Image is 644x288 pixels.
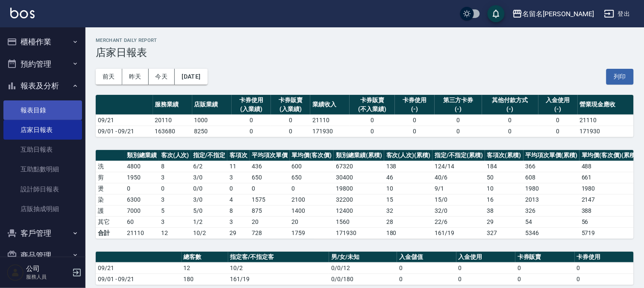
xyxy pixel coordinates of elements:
[606,69,634,85] button: 列印
[250,194,290,205] td: 1575
[3,31,82,53] button: 櫃檯作業
[384,205,433,216] td: 32
[271,126,310,137] td: 0
[482,115,538,126] td: 0
[192,126,232,137] td: 8250
[159,172,191,183] td: 3
[485,216,523,227] td: 29
[432,183,485,194] td: 9 / 1
[523,150,580,161] th: 平均項次單價(累積)
[227,194,250,205] td: 4
[290,194,334,205] td: 2100
[334,216,384,227] td: 1560
[432,161,485,172] td: 124 / 14
[227,161,250,172] td: 11
[395,126,434,137] td: 0
[191,227,227,238] td: 10/2
[227,150,250,161] th: 客項次
[125,216,159,227] td: 60
[578,95,634,115] th: 營業現金應收
[485,205,523,216] td: 38
[96,183,125,194] td: 燙
[125,194,159,205] td: 6300
[191,205,227,216] td: 5 / 0
[3,179,82,199] a: 設計師日報表
[432,227,485,238] td: 161/19
[96,38,634,43] h2: Merchant Daily Report
[350,115,395,126] td: 0
[125,150,159,161] th: 類別總業績
[96,172,125,183] td: 剪
[250,150,290,161] th: 平均項次單價
[227,172,250,183] td: 3
[228,273,329,285] td: 161/19
[228,262,329,273] td: 10/2
[273,96,308,105] div: 卡券販賣
[182,262,228,273] td: 12
[523,205,580,216] td: 326
[334,172,384,183] td: 30400
[3,75,82,97] button: 報表及分析
[159,227,191,238] td: 12
[182,273,228,285] td: 180
[290,227,334,238] td: 1759
[153,95,192,115] th: 服務業績
[432,172,485,183] td: 40 / 6
[509,5,597,23] button: 名留名[PERSON_NAME]
[601,6,634,22] button: 登出
[384,172,433,183] td: 46
[125,161,159,172] td: 4800
[578,115,634,126] td: 21110
[578,126,634,137] td: 171930
[96,273,182,285] td: 09/01 - 09/21
[541,96,576,105] div: 入金使用
[515,262,574,273] td: 0
[153,126,192,137] td: 163680
[122,69,149,85] button: 昨天
[234,105,269,114] div: (入業績)
[384,194,433,205] td: 15
[432,194,485,205] td: 15 / 0
[485,194,523,205] td: 16
[579,194,640,205] td: 2147
[482,126,538,137] td: 0
[3,244,82,267] button: 商品管理
[227,183,250,194] td: 0
[523,194,580,205] td: 2013
[384,227,433,238] td: 180
[96,47,634,59] h3: 店家日報表
[227,216,250,227] td: 3
[125,172,159,183] td: 1950
[435,126,482,137] td: 0
[523,183,580,194] td: 1980
[3,53,82,75] button: 預約管理
[485,227,523,238] td: 327
[149,69,175,85] button: 今天
[456,262,515,273] td: 0
[250,161,290,172] td: 436
[273,105,308,114] div: (入業績)
[250,172,290,183] td: 650
[352,105,393,114] div: (不入業績)
[541,105,576,114] div: (-)
[456,252,515,263] th: 入金使用
[192,115,232,126] td: 1000
[523,216,580,227] td: 54
[290,216,334,227] td: 20
[290,183,334,194] td: 0
[350,126,395,137] td: 0
[432,150,485,161] th: 指定/不指定(累積)
[26,264,70,273] h5: 公司
[290,150,334,161] th: 單均價(客次價)
[334,194,384,205] td: 32200
[384,216,433,227] td: 28
[232,126,271,137] td: 0
[334,183,384,194] td: 19800
[125,227,159,238] td: 21110
[329,262,397,273] td: 0/0/12
[191,216,227,227] td: 1 / 2
[523,9,594,19] div: 名留名[PERSON_NAME]
[96,69,122,85] button: 前天
[334,150,384,161] th: 類別總業績(累積)
[191,183,227,194] td: 0 / 0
